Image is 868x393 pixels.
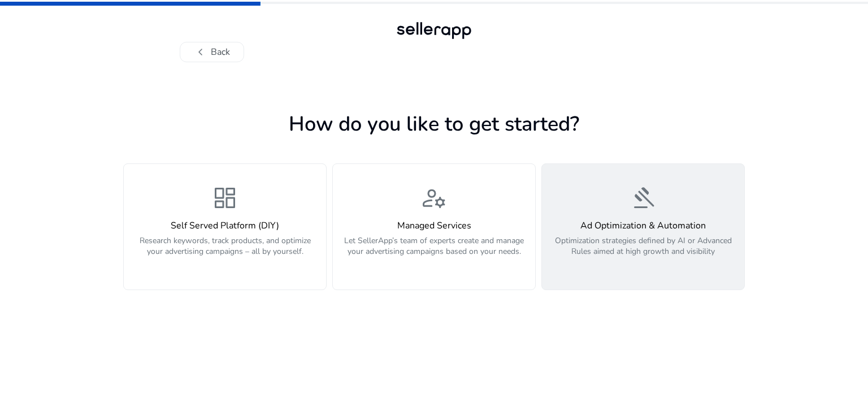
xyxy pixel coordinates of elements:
[131,221,319,231] h4: Self Served Platform (DIY)
[131,235,319,269] p: Research keywords, track products, and optimize your advertising campaigns – all by yourself.
[340,235,528,269] p: Let SellerApp’s team of experts create and manage your advertising campaigns based on your needs.
[194,45,207,59] span: chevron_left
[549,221,737,231] h4: Ad Optimization & Automation
[630,184,657,211] span: gavel
[340,221,528,231] h4: Managed Services
[180,42,244,62] button: chevron_leftBack
[123,112,745,136] h1: How do you like to get started?
[541,163,745,290] button: gavelAd Optimization & AutomationOptimization strategies defined by AI or Advanced Rules aimed at...
[420,184,448,211] span: manage_accounts
[549,235,737,269] p: Optimization strategies defined by AI or Advanced Rules aimed at high growth and visibility
[123,163,327,290] button: dashboardSelf Served Platform (DIY)Research keywords, track products, and optimize your advertisi...
[332,163,536,290] button: manage_accountsManaged ServicesLet SellerApp’s team of experts create and manage your advertising...
[211,184,238,211] span: dashboard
